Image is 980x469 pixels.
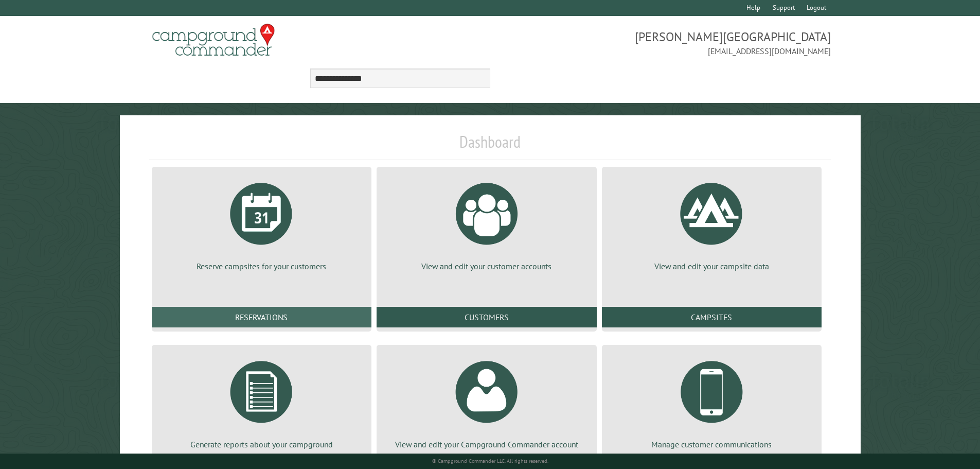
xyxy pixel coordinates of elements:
[164,439,359,450] p: Generate reports about your campground
[377,307,596,327] a: Customers
[490,28,831,57] span: [PERSON_NAME][GEOGRAPHIC_DATA] [EMAIL_ADDRESS][DOMAIN_NAME]
[152,307,371,327] a: Reservations
[164,260,359,272] p: Reserve campsites for your customers
[389,439,584,450] p: View and edit your Campground Commander account
[149,20,278,60] img: Campground Commander
[614,353,809,450] a: Manage customer communications
[164,175,359,272] a: Reserve campsites for your customers
[614,175,809,272] a: View and edit your campsite data
[602,307,822,327] a: Campsites
[432,458,548,464] small: © Campground Commander LLC. All rights reserved.
[164,353,359,450] a: Generate reports about your campground
[389,353,584,450] a: View and edit your Campground Commander account
[149,132,831,160] h1: Dashboard
[614,260,809,272] p: View and edit your campsite data
[389,175,584,272] a: View and edit your customer accounts
[614,439,809,450] p: Manage customer communications
[389,260,584,272] p: View and edit your customer accounts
